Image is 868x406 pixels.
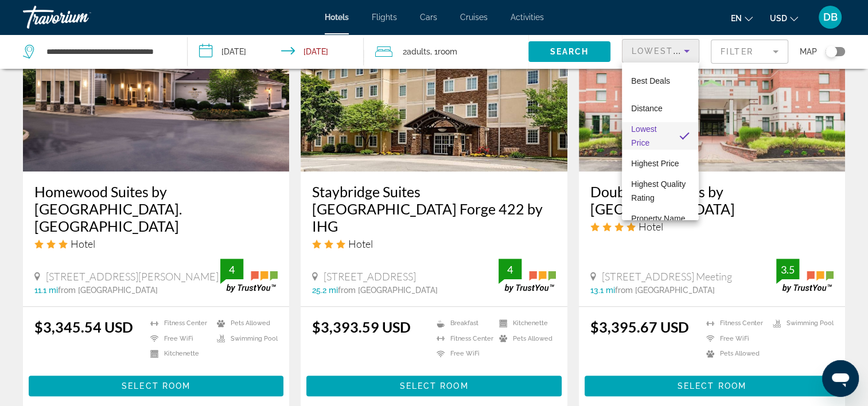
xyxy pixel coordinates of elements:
span: Best Deals [631,76,670,85]
div: Sort by [622,63,698,220]
iframe: Button to launch messaging window [822,360,859,397]
span: Distance [631,104,662,113]
span: Lowest Price [631,124,656,147]
span: Property Name [631,214,685,223]
span: Highest Quality Rating [631,179,686,202]
span: Highest Price [631,159,679,168]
